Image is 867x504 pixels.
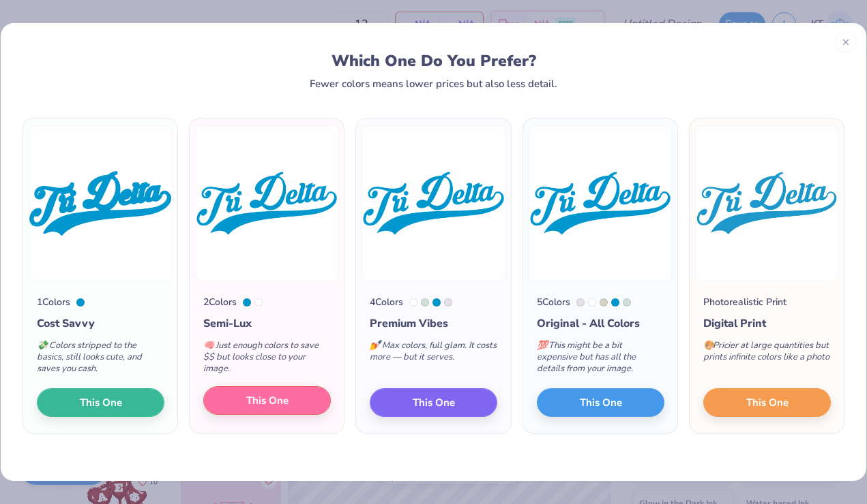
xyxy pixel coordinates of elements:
div: 801 C [611,298,619,306]
div: Pricier at large quantities but prints infinite colors like a photo [703,332,831,377]
img: Photorealistic preview [695,125,838,281]
div: Digital Print [703,315,831,332]
img: 2 color option [195,125,338,281]
div: 4 Colors [370,295,403,309]
div: 663 C [576,298,585,306]
div: Cost Savvy [37,315,164,332]
div: Which One Do You Prefer? [38,52,829,70]
div: White [409,298,417,306]
button: This One [37,388,164,417]
div: White [254,298,263,306]
span: This One [246,393,289,409]
div: Fewer colors means lower prices but also less detail. [310,78,557,89]
button: This One [537,388,664,417]
img: 1 color option [29,125,172,281]
span: 💅 [370,339,381,351]
div: 5 Colors [537,295,570,309]
button: This One [370,388,497,417]
div: 621 C [421,298,429,306]
div: Photorealistic Print [703,295,787,309]
span: This One [746,395,788,411]
div: Just enough colors to save $$ but looks close to your image. [203,332,331,388]
div: 801 C [243,298,251,306]
span: This One [413,395,455,411]
button: This One [703,388,831,417]
div: 801 C [432,298,441,306]
span: 🎨 [703,339,714,351]
div: 621 C [623,298,631,306]
button: This One [203,386,331,415]
div: 801 C [76,298,85,306]
div: 1 Colors [37,295,70,309]
span: This One [579,395,621,411]
div: 2 Colors [203,295,237,309]
span: 💯 [537,339,548,351]
div: Semi-Lux [203,315,331,332]
div: White [588,298,596,306]
div: Max colors, full glam. It costs more — but it serves. [370,332,497,377]
img: 4 color option [362,125,505,281]
div: 663 C [444,298,452,306]
span: 🧠 [203,339,214,351]
div: Original - All Colors [537,315,664,332]
img: 5 color option [529,125,672,281]
div: 7527 C [600,298,608,306]
span: 💸 [37,339,48,351]
span: This One [80,395,122,411]
div: Colors stripped to the basics, still looks cute, and saves you cash. [37,332,164,388]
div: Premium Vibes [370,315,497,332]
div: This might be a bit expensive but has all the details from your image. [537,332,664,388]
